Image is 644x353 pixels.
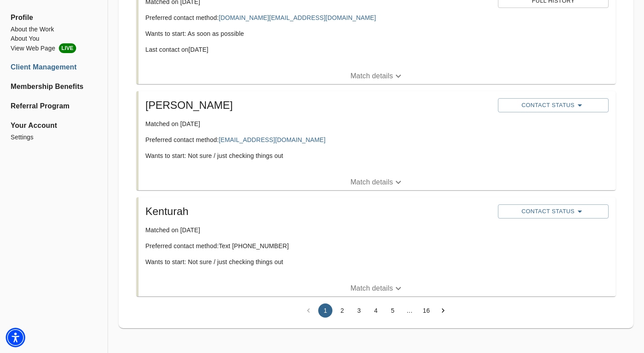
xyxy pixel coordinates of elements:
p: Wants to start: Not sure / just checking things out [146,257,491,266]
span: LIVE [59,43,76,53]
button: Go to page 5 [386,303,400,318]
p: Preferred contact method: [146,13,491,22]
button: Contact Status [498,204,609,219]
h5: [PERSON_NAME] [146,98,491,112]
button: page 1 [318,303,332,318]
nav: pagination navigation [300,303,451,318]
a: About the Work [11,25,97,34]
a: [DOMAIN_NAME][EMAIL_ADDRESS][DOMAIN_NAME] [219,14,376,21]
p: Preferred contact method: [146,135,491,144]
span: Profile [11,12,97,23]
button: Go to next page [436,303,450,318]
p: Matched on [DATE] [146,226,491,234]
span: Your Account [11,120,97,131]
p: Matched on [DATE] [146,119,491,128]
p: Wants to start: As soon as possible [146,29,491,38]
a: Settings [11,133,97,142]
p: Match details [351,177,393,188]
a: View Web PageLIVE [11,43,97,53]
p: Preferred contact method: Text [PHONE_NUMBER] [146,242,491,250]
a: About You [11,34,97,43]
button: Go to page 2 [335,303,349,318]
button: Match details [139,280,616,296]
button: Go to page 16 [419,303,433,318]
p: Match details [351,283,393,294]
h5: Kenturah [146,204,491,219]
button: Match details [139,174,616,190]
div: Accessibility Menu [6,328,25,347]
a: [EMAIL_ADDRESS][DOMAIN_NAME] [219,136,325,143]
button: Match details [139,68,616,84]
span: Contact Status [502,206,604,217]
button: Go to page 3 [352,303,366,318]
span: Contact Status [502,100,604,111]
p: Wants to start: Not sure / just checking things out [146,151,491,160]
a: Client Management [11,62,97,73]
button: Contact Status [498,98,609,112]
li: View Web Page [11,43,97,53]
a: Referral Program [11,101,97,111]
p: Match details [351,71,393,81]
a: Membership Benefits [11,81,97,92]
p: Last contact on [DATE] [146,45,491,54]
div: … [402,306,416,315]
button: Go to page 4 [369,303,383,318]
